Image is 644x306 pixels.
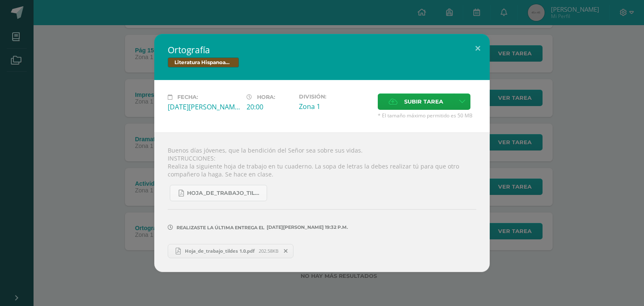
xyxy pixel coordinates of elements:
span: Hoja_de_trabajo_tildes 1.0.pdf [181,248,259,254]
span: 202.58KB [259,248,278,254]
span: Realizaste la última entrega el [177,225,265,231]
span: Literatura Hispanoamericana [168,57,239,67]
button: Close (Esc) [466,34,490,62]
div: Zona 1 [299,102,371,111]
span: [DATE][PERSON_NAME] 19:32 p.m. [265,227,348,228]
span: Subir tarea [404,94,443,109]
div: Buenos días jóvenes, que la bendición del Señor sea sobre sus vidas. INSTRUCCIONES: Realiza la si... [154,132,490,272]
a: Hoja_de_trabajo_tildes.pdf [170,185,267,201]
h2: Ortografía [168,44,476,56]
span: Hora: [257,94,275,100]
label: División: [299,93,371,100]
div: [DATE][PERSON_NAME] [168,102,240,112]
div: 20:00 [247,102,292,112]
span: * El tamaño máximo permitido es 50 MB [378,112,476,119]
a: Hoja_de_trabajo_tildes 1.0.pdf 202.58KB [168,244,293,258]
span: Remover entrega [279,246,293,256]
span: Hoja_de_trabajo_tildes.pdf [187,190,262,197]
span: Fecha: [177,94,198,100]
